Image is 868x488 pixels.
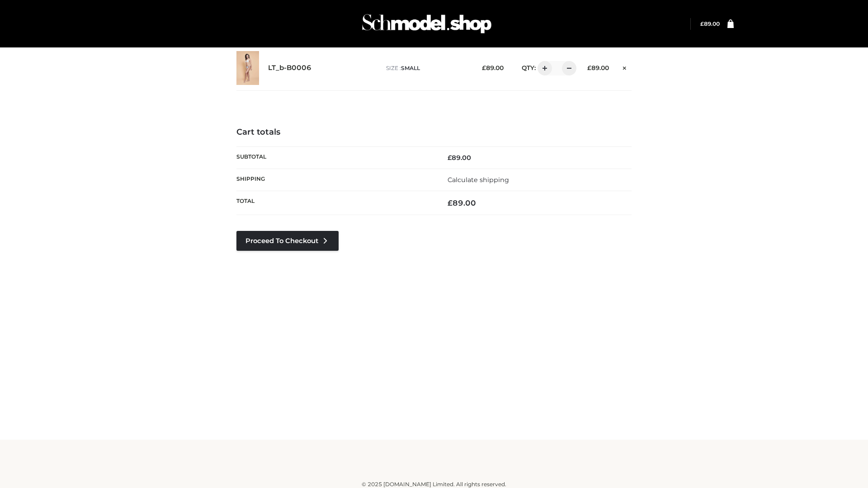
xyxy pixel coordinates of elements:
h4: Cart totals [236,127,632,137]
span: £ [482,64,486,71]
th: Total [236,191,434,215]
span: £ [700,20,704,27]
bdi: 89.00 [700,20,720,27]
a: £89.00 [700,20,720,27]
span: £ [448,154,452,162]
bdi: 89.00 [482,64,504,71]
th: Shipping [236,169,434,191]
bdi: 89.00 [448,198,476,207]
div: QTY: [513,61,573,75]
a: Calculate shipping [448,176,509,184]
a: Proceed to Checkout [236,231,339,251]
bdi: 89.00 [587,64,609,71]
span: £ [587,64,591,71]
img: Schmodel Admin 964 [359,6,495,42]
a: Remove this item [618,61,632,73]
span: SMALL [401,65,420,71]
a: LT_b-B0006 [268,64,311,72]
th: Subtotal [236,146,434,169]
span: £ [448,198,453,207]
bdi: 89.00 [448,154,471,162]
p: size : [386,64,468,72]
